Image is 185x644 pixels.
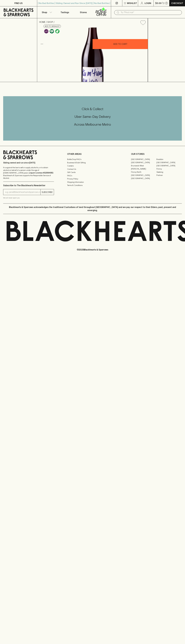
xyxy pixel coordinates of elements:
p: Sibling owned and run since [DATE] [3,161,54,164]
img: Vegan [50,29,54,33]
input: e.g. jane@blackheartsandsparrows.com.au [5,190,40,194]
a: [GEOGRAPHIC_DATA] [131,174,156,177]
a: [GEOGRAPHIC_DATA] [131,177,156,180]
a: FAQ's [67,174,118,177]
a: Prahran [156,174,182,177]
button: Shop [37,6,56,18]
p: $0.00 [155,2,162,5]
p: Shop [42,11,47,14]
a: Geelong [156,170,182,174]
a: Shipping Information [67,180,118,184]
img: 26821.png [37,27,148,82]
a: Made without the use of any animal products. [49,28,55,34]
p: Tastings [61,11,69,14]
h5: Across Melbourne Metro [3,122,182,127]
h5: Click & Collect [3,107,182,111]
a: Privacy Policy [67,177,118,180]
a: Organic [55,28,60,34]
img: Lo-Fi [44,29,48,33]
p: OTHER AREAS [67,152,118,156]
a: [GEOGRAPHIC_DATA] [156,164,182,167]
a: [PERSON_NAME] [131,167,156,170]
a: Some may call it natural, others minimum intervention, either way, it’s hands off & maybe even a ... [44,28,49,34]
a: [GEOGRAPHIC_DATA] [131,158,156,161]
a: Stores [74,6,93,18]
button: Add to wishlist [139,19,147,26]
a: [GEOGRAPHIC_DATA] [131,161,156,164]
p: Stores [80,11,87,14]
p: Login [145,2,151,5]
p: We will never spam you [3,197,54,199]
div: Call to action block [3,96,182,141]
p: Checkout [171,2,183,5]
a: Terms & Conditions [67,184,118,187]
a: Braddon [156,158,182,161]
p: Blackhearts & Sparrows acknowledges the traditional Custodians of land throughout [GEOGRAPHIC_DAT... [5,206,180,212]
a: Tastings [56,6,74,18]
p: 0 [166,2,167,4]
strong: Liquor License #32064953 [29,172,53,174]
button: Add to wishlist [44,25,61,28]
a: Careers [67,164,118,167]
a: Fitzroy North [131,170,156,174]
a: Business & Bulk Gifting [67,161,118,164]
a: HOME [39,21,45,23]
p: Subscribe to The Blackhearts Newsletter [3,184,54,187]
p: OUR STORES [131,152,182,156]
a: Contact Us [67,167,118,171]
a: SHOP [47,21,53,23]
a: Gift Cards [67,171,118,174]
button: ADD TO CART [93,39,148,49]
button: SUBSCRIBE [41,189,54,195]
a: Bottle Drop FAQ's [67,158,118,161]
p: Wishlist [127,2,137,5]
a: [GEOGRAPHIC_DATA] [156,161,182,164]
p: It is against the law to sell or supply alcohol to, or to obtain alcohol on behalf of a person un... [3,166,54,179]
a: Fitzroy [156,167,182,170]
p: ADD TO CART [113,42,127,46]
p: FIND US [14,2,23,5]
a: Brunswick West [131,164,156,167]
img: Organic [55,29,60,33]
p: SUBSCRIBE [42,191,53,194]
input: Try "Pinot noir" [121,10,180,15]
h5: Uber Same-Day Delivery [3,114,182,119]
